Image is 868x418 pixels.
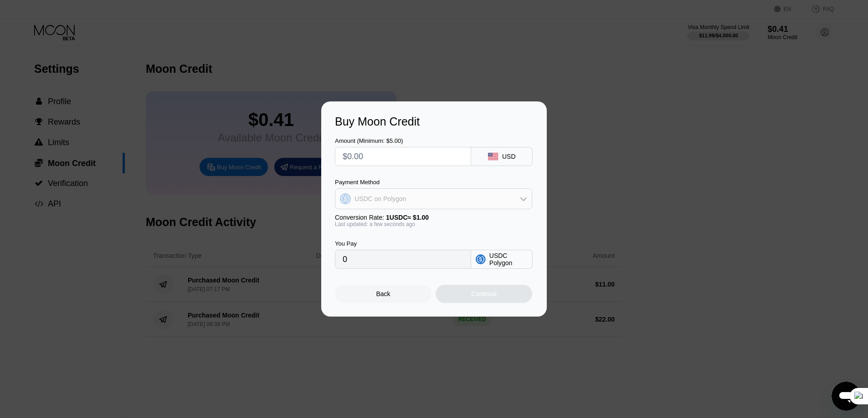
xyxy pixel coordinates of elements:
[354,195,406,202] div: USDC on Polygon
[386,214,429,221] span: 1 USDC ≈ $1.00
[343,147,463,166] input: $0.00
[335,221,532,227] div: Last updated: a few seconds ago
[335,214,532,221] div: Conversion Rate:
[335,285,431,303] div: Back
[335,137,471,144] div: Amount (Minimum: $5.00)
[832,382,861,411] iframe: Button to launch messaging window
[335,190,532,208] div: USDC on Polygon
[376,290,390,297] div: Back
[489,252,528,267] div: USDC Polygon
[335,115,533,128] div: Buy Moon Credit
[335,179,532,186] div: Payment Method
[335,240,471,247] div: You Pay
[502,153,516,160] div: USD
